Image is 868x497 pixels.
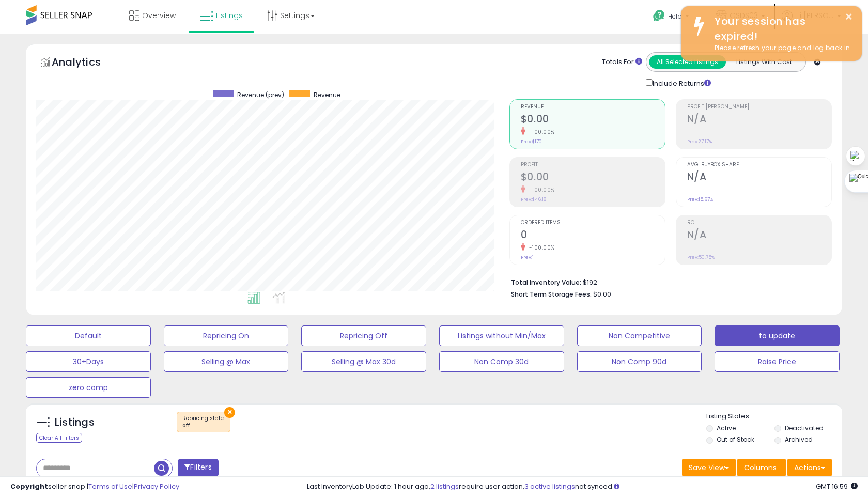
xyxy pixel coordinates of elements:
a: 3 active listings [524,482,575,491]
button: Selling @ Max [164,351,289,372]
button: 30+Days [26,351,151,372]
button: Save View [682,459,736,476]
small: Prev: 27.17% [687,138,712,145]
small: -100.00% [525,186,555,194]
button: All Selected Listings [649,55,726,69]
button: Listings With Cost [725,55,802,69]
h5: Listings [55,415,95,430]
button: Non Comp 90d [577,351,702,372]
button: Default [26,325,151,346]
p: Listing States: [706,412,842,422]
div: Please refresh your page and log back in [707,43,854,53]
div: seller snap | | [10,482,179,492]
h2: N/A [687,171,831,185]
h2: 0 [521,229,665,243]
span: Profit [PERSON_NAME] [687,104,831,110]
button: Repricing On [164,325,289,346]
span: 2025-08-14 16:59 GMT [816,482,858,491]
div: Last InventoryLab Update: 1 hour ago, require user action, not synced. [307,482,858,492]
a: Terms of Use [88,482,132,491]
label: Deactivated [785,424,824,432]
small: Prev: $170 [521,138,542,145]
span: Repricing state : [182,414,225,430]
span: Revenue [314,90,340,99]
button: Columns [737,459,786,476]
button: Repricing Off [301,325,426,346]
strong: Copyright [10,482,48,491]
div: Your session has expired! [707,14,854,43]
small: -100.00% [525,128,555,136]
a: 2 listings [430,482,459,491]
label: Archived [785,435,813,444]
span: Profit [521,162,665,168]
i: Get Help [653,9,665,22]
a: Help [645,2,700,34]
button: Filters [178,459,218,477]
span: $0.00 [593,289,611,299]
button: Listings without Min/Max [439,325,564,346]
a: Privacy Policy [134,482,179,491]
span: Revenue (prev) [237,90,284,99]
label: Active [717,424,736,432]
span: Columns [744,462,777,473]
h5: Analytics [52,55,121,72]
div: off [182,422,225,429]
small: Prev: 1 [521,254,534,260]
small: Prev: 15.67% [687,196,713,203]
button: Actions [787,459,832,476]
span: Listings [216,10,243,21]
button: × [224,407,235,418]
h2: N/A [687,113,831,127]
div: Clear All Filters [36,433,82,443]
span: Help [668,12,682,21]
button: to update [715,325,840,346]
h2: $0.00 [521,171,665,185]
li: $192 [511,275,824,288]
h2: $0.00 [521,113,665,127]
span: ROI [687,220,831,226]
button: Selling @ Max 30d [301,351,426,372]
small: -100.00% [525,244,555,252]
span: Revenue [521,104,665,110]
div: Include Returns [638,77,723,89]
b: Short Term Storage Fees: [511,290,592,299]
h2: N/A [687,229,831,243]
button: Non Comp 30d [439,351,564,372]
span: Overview [142,10,176,21]
div: Totals For [602,57,642,67]
b: Total Inventory Value: [511,278,581,287]
button: Non Competitive [577,325,702,346]
button: × [845,10,853,23]
button: Raise Price [715,351,840,372]
span: Avg. Buybox Share [687,162,831,168]
small: Prev: 50.75% [687,254,715,260]
span: Ordered Items [521,220,665,226]
button: zero comp [26,377,151,398]
small: Prev: $46.18 [521,196,546,203]
label: Out of Stock [717,435,754,444]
